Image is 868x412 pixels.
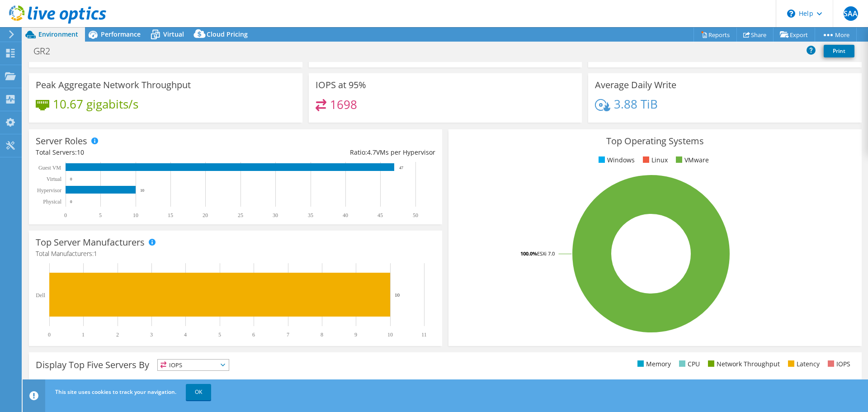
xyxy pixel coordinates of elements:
text: 47 [399,166,404,170]
text: 4 [184,331,187,338]
text: 0 [70,199,72,204]
span: Performance [101,30,141,38]
span: SAA [844,6,858,21]
a: Print [824,45,854,57]
text: 15 [168,212,173,218]
a: Share [736,28,774,42]
a: Export [773,28,815,42]
span: Virtual [163,30,184,38]
a: Reports [693,28,737,42]
span: Cloud Pricing [207,30,248,38]
text: 7 [287,331,289,338]
text: 1 [82,331,85,338]
text: 6 [252,331,255,338]
li: CPU [677,359,700,369]
svg: \n [787,9,795,18]
span: 4.7 [367,148,376,156]
text: 45 [377,212,383,218]
text: Hypervisor [37,187,61,194]
a: OK [186,384,211,400]
li: Memory [635,359,671,369]
span: 10 [77,148,84,156]
h3: Server Roles [36,136,87,146]
span: IOPS [158,360,229,370]
text: 5 [99,212,102,218]
text: 20 [203,212,208,218]
li: Windows [596,155,635,165]
text: 0 [70,177,72,181]
h4: 1698 [330,99,357,109]
h3: IOPS at 95% [316,80,366,90]
h4: 3.88 TiB [614,99,658,109]
text: 5 [218,331,221,338]
text: 0 [64,212,67,218]
text: Physical [43,199,61,205]
h3: Peak Aggregate Network Throughput [36,80,191,90]
text: Guest VM [38,165,61,171]
span: This site uses cookies to track your navigation. [55,388,176,396]
li: Network Throughput [706,359,780,369]
h4: Total Manufacturers: [36,249,435,259]
a: More [815,28,857,42]
text: 50 [413,212,418,218]
li: Linux [641,155,668,165]
h4: 10.67 gigabits/s [53,99,138,109]
text: 10 [133,212,138,218]
h3: Top Server Manufacturers [36,237,145,247]
text: 8 [321,331,323,338]
h3: Average Daily Write [595,80,676,90]
text: 9 [354,331,357,338]
text: 3 [150,331,153,338]
text: 2 [116,331,119,338]
text: 30 [273,212,278,218]
text: 11 [421,331,427,338]
li: IOPS [826,359,850,369]
span: 1 [94,249,97,258]
text: Virtual [47,176,62,182]
li: VMware [674,155,709,165]
text: Dell [36,292,45,298]
text: 25 [238,212,243,218]
tspan: 100.0% [520,250,537,257]
text: 0 [48,331,51,338]
text: 10 [140,188,145,193]
tspan: ESXi 7.0 [537,250,555,257]
div: Total Servers: [36,147,236,157]
text: 10 [387,331,393,338]
span: Environment [38,30,78,38]
text: 35 [308,212,313,218]
text: 10 [395,292,400,298]
text: 40 [343,212,348,218]
div: Ratio: VMs per Hypervisor [236,147,435,157]
h3: Top Operating Systems [455,136,855,146]
h1: GR2 [29,46,64,56]
li: Latency [786,359,820,369]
